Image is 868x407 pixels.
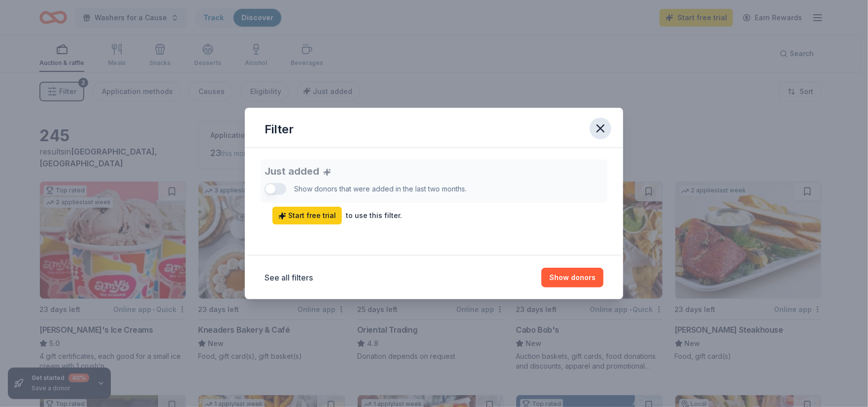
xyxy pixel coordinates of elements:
[272,207,342,224] a: Start free trial
[346,210,402,221] div: to use this filter.
[265,122,294,137] div: Filter
[265,272,313,283] button: See all filters
[541,268,603,287] button: Show donors
[278,210,336,221] span: Start free trial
